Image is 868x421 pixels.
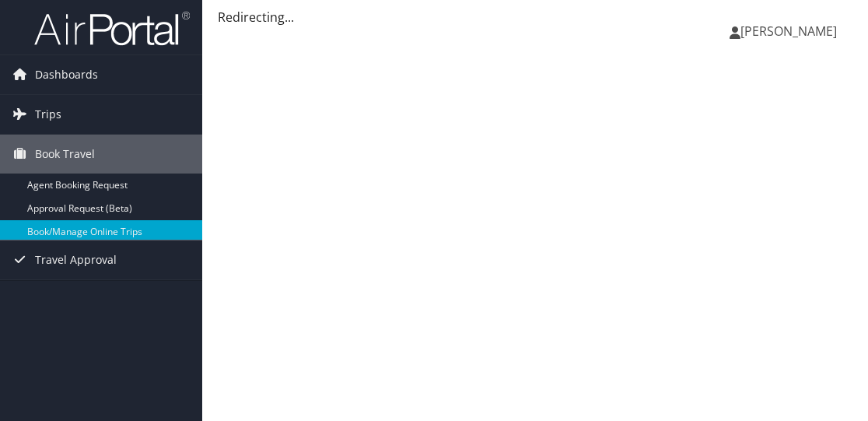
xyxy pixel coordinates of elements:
[35,135,95,174] span: Book Travel
[35,55,98,94] span: Dashboards
[35,95,61,134] span: Trips
[218,8,852,26] div: Redirecting...
[35,240,117,279] span: Travel Approval
[34,10,190,47] img: airportal-logo.png
[740,23,837,40] span: [PERSON_NAME]
[730,8,852,54] a: [PERSON_NAME]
